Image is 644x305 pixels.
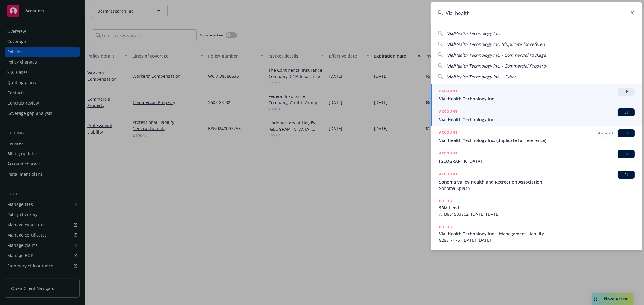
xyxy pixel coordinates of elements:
[439,129,457,137] h5: ACCOUNT
[620,130,632,136] span: BI
[431,247,642,272] a: POLICY
[431,221,642,247] a: POLICYVial Health Technology Inc. - Management Liability8263-7175, [DATE]-[DATE]
[620,172,632,178] span: BI
[439,179,635,185] span: Sonoma Valley Health and Recreation Association
[439,158,635,164] span: [GEOGRAPHIC_DATA]
[454,63,547,69] span: Health Technology Inc. - Commercial Property
[620,89,632,94] span: TR
[431,126,642,147] a: ACCOUNTArchivedBIVial Health Technology Inc. (duplicate for reference)
[431,2,642,24] input: Search...
[439,198,453,204] h5: POLICY
[439,231,635,237] span: Vial Health Technology Inc. - Management Liability
[439,185,635,191] span: Sonoma Splash
[454,74,516,80] span: Health Technology Inc. - Cyber
[454,52,546,58] span: Health Technology Inc. - Commercial Package
[598,130,613,136] span: Archived
[439,171,457,178] h5: ACCOUNT
[620,151,632,157] span: BI
[620,110,632,115] span: BI
[439,224,453,230] h5: POLICY
[439,211,635,217] span: ATB661533802, [DATE]-[DATE]
[431,195,642,221] a: POLICY$3M LimitATB661533802, [DATE]-[DATE]
[447,52,454,58] span: Vial
[454,41,545,47] span: Health Technology Inc. (duplicate for referen
[447,41,454,47] span: Vial
[439,116,635,123] span: Vial Health Technology Inc.
[431,84,642,105] a: ACCOUNTTRVial Health Technology Inc.
[439,150,457,157] h5: ACCOUNT
[431,168,642,195] a: ACCOUNTBISonoma Valley Health and Recreation AssociationSonoma Splash
[454,30,500,36] span: Health Technology Inc.
[439,88,457,95] h5: ACCOUNT
[439,108,457,116] h5: ACCOUNT
[447,74,454,80] span: Vial
[439,96,635,102] span: Vial Health Technology Inc.
[439,237,635,243] span: 8263-7175, [DATE]-[DATE]
[447,63,454,69] span: Vial
[447,30,454,36] span: Vial
[431,105,642,126] a: ACCOUNTBIVial Health Technology Inc.
[431,147,642,168] a: ACCOUNTBI[GEOGRAPHIC_DATA]
[439,205,635,211] span: $3M Limit
[439,137,635,143] span: Vial Health Technology Inc. (duplicate for reference)
[439,250,453,256] h5: POLICY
